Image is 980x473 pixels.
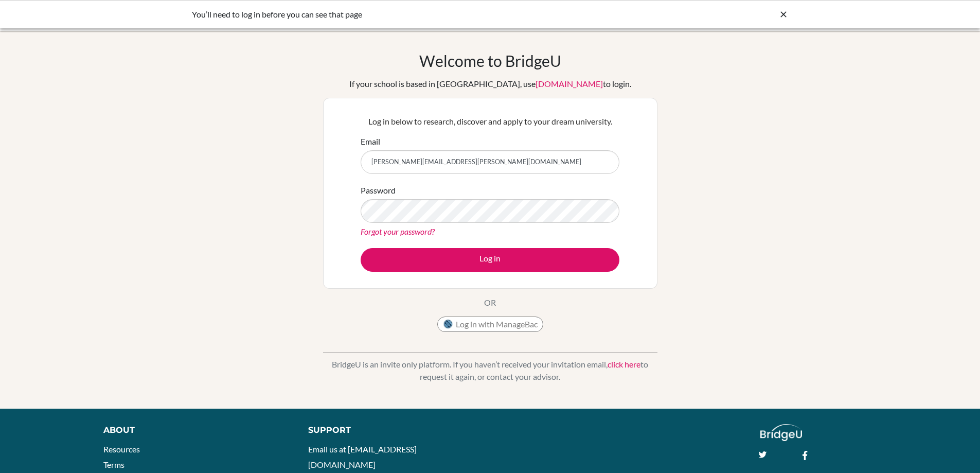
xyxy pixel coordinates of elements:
a: Forgot your password? [361,226,435,236]
p: Log in below to research, discover and apply to your dream university. [361,115,619,128]
a: Email us at [EMAIL_ADDRESS][DOMAIN_NAME] [308,444,417,469]
img: logo_white@2x-f4f0deed5e89b7ecb1c2cc34c3e3d731f90f0f143d5ea2071677605dd97b5244.png [760,424,802,441]
h1: Welcome to BridgeU [419,51,561,70]
label: Email [361,135,380,148]
a: Resources [103,444,140,454]
a: [DOMAIN_NAME] [536,79,603,89]
p: BridgeU is an invite only platform. If you haven’t received your invitation email, to request it ... [323,358,657,383]
a: click here [608,359,640,369]
a: Terms [103,460,124,469]
p: OR [484,296,496,309]
div: Support [308,424,478,436]
div: If your school is based in [GEOGRAPHIC_DATA], use to login. [349,78,631,90]
div: You’ll need to log in before you can see that page [192,8,634,21]
label: Password [361,184,396,197]
button: Log in [361,248,619,272]
div: About [103,424,285,436]
button: Log in with ManageBac [437,317,543,332]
